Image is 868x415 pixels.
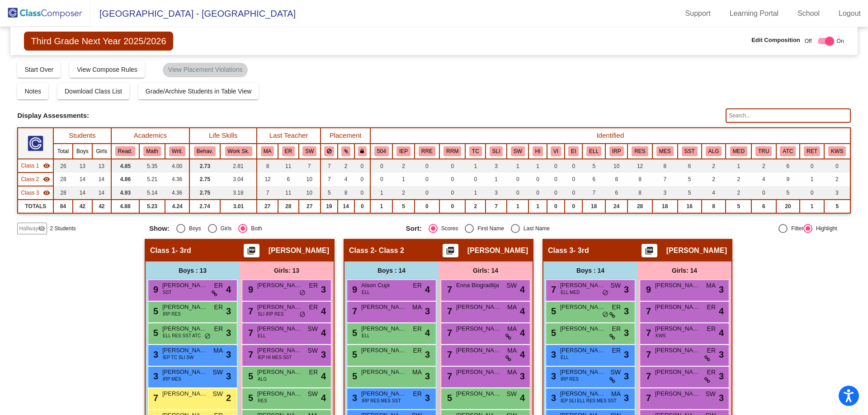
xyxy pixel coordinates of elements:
td: 84 [53,200,72,213]
td: 0 [824,159,850,173]
td: 0 [565,159,582,173]
td: 5.23 [139,200,165,213]
td: 0 [547,159,565,173]
td: 1 [507,200,528,213]
button: EI [568,146,579,156]
td: 0 [465,173,486,186]
td: 4 [338,173,354,186]
span: ER [214,281,223,290]
td: 26 [53,159,72,173]
td: 14 [92,173,111,186]
span: [PERSON_NAME] [467,246,528,255]
td: 9 [776,173,800,186]
div: Girls: 14 [637,261,731,280]
span: Class 2 [349,246,374,255]
button: ALG [706,146,722,156]
td: 0 [415,200,439,213]
a: School [790,6,827,21]
td: 2 [824,173,850,186]
td: 42 [73,200,93,213]
button: Grade/Archive Students in Table View [138,83,259,99]
div: Filter [788,224,803,233]
span: [PERSON_NAME] [257,281,302,290]
td: 7 [652,173,678,186]
td: 2 [702,173,726,186]
span: 9 [246,284,253,294]
td: TOTALS [18,200,53,213]
span: On [837,37,844,45]
th: Melanie Allen [257,144,278,159]
span: MA [706,281,716,290]
button: Start Over [17,61,61,78]
td: 5 [582,159,605,173]
th: Teacher Consult [465,144,486,159]
td: 11 [278,186,298,200]
td: 14 [92,186,111,200]
td: 0 [507,173,528,186]
td: 4.36 [165,186,189,200]
td: 6 [582,173,605,186]
button: Work Sk. [225,146,252,156]
td: 0 [354,200,371,213]
mat-icon: picture_as_pdf [644,246,655,259]
mat-icon: visibility [43,176,50,183]
button: SW [511,146,525,156]
td: Jim Grekowicz - 3rd [18,186,53,200]
th: Total [53,144,72,159]
td: Lisa Torres - 3rd [18,159,53,173]
a: Learning Portal [722,6,786,21]
td: 4.24 [165,200,189,213]
span: [PERSON_NAME] [162,281,208,290]
th: Truancy / Attendance Concerns [751,144,776,159]
div: Girls [217,224,232,233]
div: Both [247,224,262,233]
th: Keep with teacher [354,144,371,159]
span: Show: [149,224,170,233]
div: Scores [438,224,458,233]
button: IRP [609,146,624,156]
span: 4 [520,283,525,296]
div: Boys : 13 [146,261,240,280]
button: MED [730,146,747,156]
button: TC [469,146,482,156]
td: 4.88 [111,200,140,213]
td: 24 [605,200,627,213]
button: RES [632,146,648,156]
td: 3.18 [220,186,257,200]
th: Individual Reading Improvement Plan (IRIP k-3) [605,144,627,159]
div: Boys : 14 [543,261,637,280]
td: 6 [776,159,800,173]
th: Emotional Impairment (1.5 if primary) [565,144,582,159]
td: 4.86 [111,173,140,186]
td: 13 [92,159,111,173]
span: 3 [719,283,724,296]
span: - Class 2 [374,246,404,255]
button: Writ. [169,146,185,156]
td: 6 [278,173,298,186]
td: 3 [652,186,678,200]
td: 3 [486,159,507,173]
th: Reading Extra Support [627,144,652,159]
button: Print Students Details [642,244,657,257]
button: Math [143,146,160,156]
span: 3 [321,283,326,296]
td: 0 [547,200,565,213]
th: Attentional Concerns [776,144,800,159]
mat-icon: visibility [43,189,50,196]
span: [PERSON_NAME] [666,246,727,255]
td: 18 [652,200,678,213]
span: Start Over [24,66,53,73]
td: 0 [354,159,371,173]
span: Aison Cupi [361,281,406,290]
td: 3.01 [220,200,257,213]
td: 5 [824,200,850,213]
div: Girls: 14 [439,261,533,280]
td: 7 [321,173,338,186]
span: 4 [425,283,430,296]
span: 9 [151,284,158,294]
button: HI [533,146,543,156]
th: Academics [111,128,190,144]
th: Student Support Team Meeting [678,144,702,159]
td: 2.73 [189,159,220,173]
td: 0 [439,200,465,213]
